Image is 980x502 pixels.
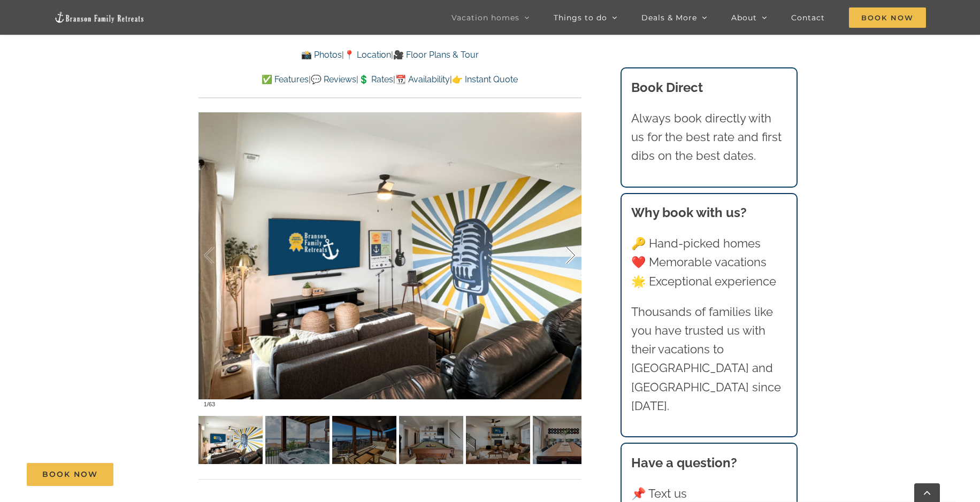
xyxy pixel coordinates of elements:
[399,416,463,464] img: 07f-Legends-Pointe-vacation-home-rental-Table-Rock-Lake-scaled.jpg-nggid042369-ngg0dyn-120x90-00f...
[631,203,787,222] h3: Why book with us?
[198,48,581,62] p: | |
[631,109,787,166] p: Always book directly with us for the best rate and first dibs on the best dates.
[42,470,98,479] span: Book Now
[395,74,450,84] a: 📆 Availability
[265,416,330,464] img: Legends-Pointe-vacation-home-rental-Table-Rock-Lake-hot-tub-2001-scaled.jpg-nggid042698-ngg0dyn-1...
[198,416,263,464] img: 06a-Legends-Pointe-vacation-home-rental-Table-Rock-Lake-copy-scaled.jpg-nggid042365-ngg0dyn-120x9...
[54,11,145,24] img: Branson Family Retreats Logo
[849,7,926,28] span: Book Now
[358,74,393,84] a: 💲 Rates
[631,234,787,291] p: 🔑 Hand-picked homes ❤️ Memorable vacations 🌟 Exceptional experience
[344,50,391,60] a: 📍 Location
[631,80,703,95] b: Book Direct
[631,455,737,470] strong: Have a question?
[332,416,396,464] img: Legends-Pointe-vacation-rental-Table-Rock-Lake-1020-scaled.jpg-nggid042311-ngg0dyn-120x90-00f0w01...
[631,303,787,415] p: Thousands of families like you have trusted us with their vacations to [GEOGRAPHIC_DATA] and [GEO...
[451,14,519,21] span: Vacation homes
[452,74,518,84] a: 👉 Instant Quote
[791,14,825,21] span: Contact
[641,14,697,21] span: Deals & More
[554,14,607,21] span: Things to do
[311,74,356,84] a: 💬 Reviews
[533,416,597,464] img: 02d-Legends-Pointe-vacation-home-rental-Table-Rock-Lake-scaled.jpg-nggid042356-ngg0dyn-120x90-00f...
[393,50,479,60] a: 🎥 Floor Plans & Tour
[301,50,342,60] a: 📸 Photos
[27,463,113,486] a: Book Now
[466,416,530,464] img: 01a-Legends-Pointe-vacation-home-rental-Table-Rock-Lake-copy-scaled.jpg-nggid042397-ngg0dyn-120x9...
[198,73,581,87] p: | | | |
[262,74,309,84] a: ✅ Features
[731,14,757,21] span: About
